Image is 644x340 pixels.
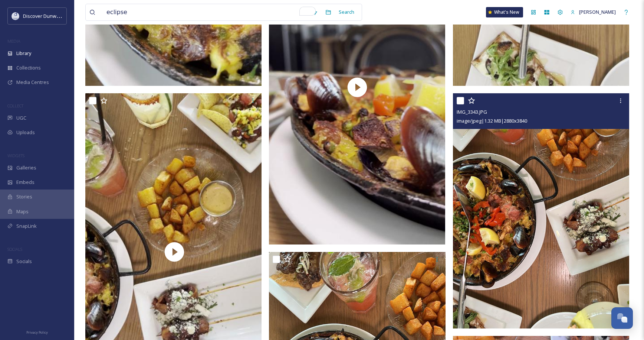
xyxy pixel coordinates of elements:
[335,5,358,19] div: Search
[7,103,23,109] span: COLLECT
[16,208,29,215] span: Maps
[16,79,49,86] span: Media Centres
[16,114,26,122] span: UGC
[611,307,633,329] button: Open Chat
[26,327,48,336] a: Privacy Policy
[7,153,24,158] span: WIDGETS
[16,64,41,71] span: Collections
[16,193,32,200] span: Stories
[7,38,20,44] span: MEDIA
[7,246,22,252] span: SOCIALS
[26,330,48,335] span: Privacy Policy
[16,50,31,57] span: Library
[457,117,527,124] span: image/jpeg | 1.32 MB | 2880 x 3840
[579,9,616,15] span: [PERSON_NAME]
[486,7,523,17] a: What's New
[12,12,19,20] img: 696246f7-25b9-4a35-beec-0db6f57a4831.png
[457,109,487,115] span: IMG_3343.JPG
[16,223,37,230] span: SnapLink
[16,179,34,186] span: Embeds
[453,93,629,328] img: IMG_3343.JPG
[16,258,32,265] span: Socials
[23,12,68,19] span: Discover Dunwoody
[567,5,620,19] a: [PERSON_NAME]
[16,164,36,171] span: Galleries
[16,129,35,136] span: Uploads
[103,4,308,20] input: To enrich screen reader interactions, please activate Accessibility in Grammarly extension settings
